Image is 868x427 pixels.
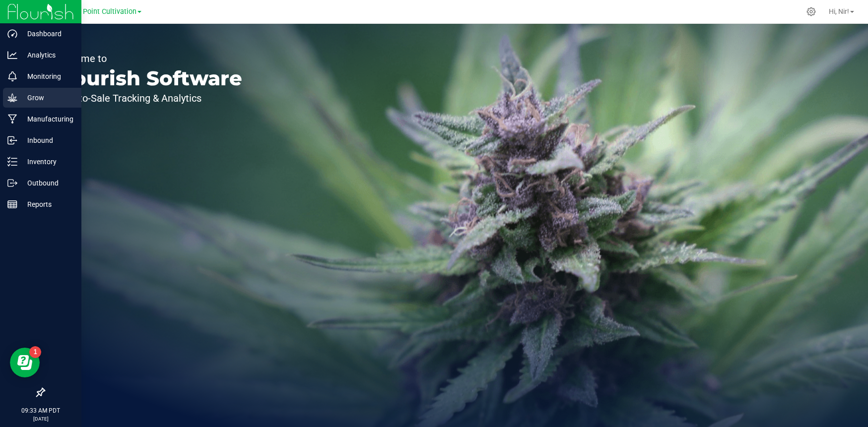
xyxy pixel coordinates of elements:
[54,68,242,88] p: Flourish Software
[7,29,17,39] inline-svg: Dashboard
[17,156,77,168] p: Inventory
[17,70,77,82] p: Monitoring
[17,28,77,40] p: Dashboard
[4,406,77,415] p: 09:33 AM PDT
[17,177,77,189] p: Outbound
[29,346,41,358] iframe: Resource center unread badge
[7,50,17,60] inline-svg: Analytics
[62,7,136,16] span: Green Point Cultivation
[4,415,77,423] p: [DATE]
[7,157,17,167] inline-svg: Inventory
[10,348,40,377] iframe: Resource center
[7,71,17,81] inline-svg: Monitoring
[7,199,17,209] inline-svg: Reports
[17,134,77,146] p: Inbound
[7,114,17,124] inline-svg: Manufacturing
[7,93,17,103] inline-svg: Grow
[54,93,242,103] p: Seed-to-Sale Tracking & Analytics
[54,54,242,63] p: Welcome to
[805,7,817,16] div: Manage settings
[17,92,77,104] p: Grow
[7,178,17,188] inline-svg: Outbound
[829,7,849,15] span: Hi, Nir!
[17,113,77,125] p: Manufacturing
[17,49,77,61] p: Analytics
[17,198,77,210] p: Reports
[7,135,17,145] inline-svg: Inbound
